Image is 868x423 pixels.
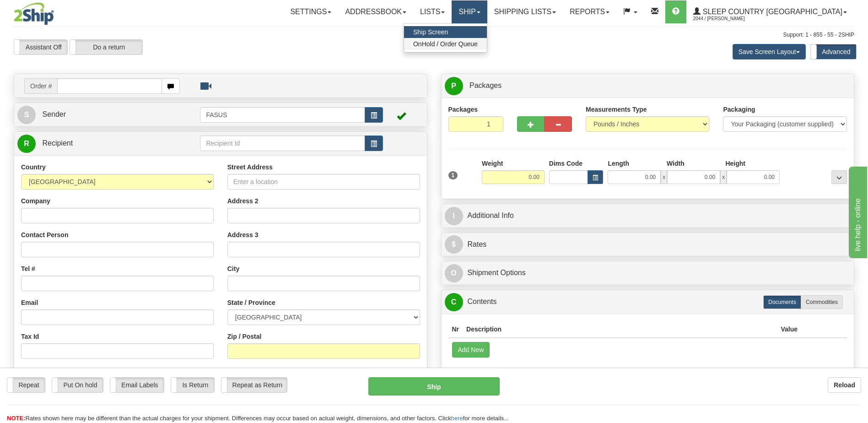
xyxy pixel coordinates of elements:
span: Sleep Country [GEOGRAPHIC_DATA] [701,8,842,16]
button: Save Screen Layout [733,44,806,60]
div: Support: 1 - 855 - 55 - 2SHIP [14,31,854,39]
label: Is Return [171,378,214,392]
label: Advanced [811,44,856,59]
label: Tel # [21,264,35,273]
span: R [17,135,36,153]
a: CContents [445,293,851,311]
span: NOTE: [7,415,25,422]
span: 2044 / [PERSON_NAME] [693,14,762,23]
a: Lists [413,0,452,23]
span: OnHold / Order Queue [413,40,478,48]
a: P Packages [445,76,851,95]
a: Addressbook [338,0,413,23]
label: Recipient Type [227,366,273,375]
a: $Rates [445,235,851,254]
a: Reports [563,0,616,23]
span: S [17,106,36,124]
a: Ship [452,0,487,23]
div: ... [831,170,847,184]
span: Ship Screen [413,28,448,36]
a: Shipping lists [487,0,563,23]
label: Country [21,163,46,172]
label: Street Address [227,163,273,172]
input: Enter a location [227,174,420,190]
label: City [227,264,239,273]
label: Packaging [723,105,755,114]
th: Description [463,321,777,338]
label: Zip / Postal [227,332,262,341]
label: Repeat [7,378,45,392]
a: OShipment Options [445,264,851,282]
div: live help - online [7,5,85,16]
a: here [451,415,463,422]
span: 1 [448,171,458,179]
label: Address 2 [227,196,259,206]
label: Repeat as Return [221,378,287,392]
th: Nr [448,321,463,338]
label: Company [21,196,50,206]
span: $ [445,235,463,254]
img: logo2044.jpg [14,2,54,25]
button: Reload [828,377,861,393]
span: C [445,293,463,311]
label: Height [725,159,745,168]
button: Ship [368,377,499,396]
span: Order # [24,78,57,94]
label: Tax Id [21,332,39,341]
a: Ship Screen [404,26,487,38]
label: Assistant Off [14,40,67,54]
label: Email Labels [110,378,164,392]
a: Sleep Country [GEOGRAPHIC_DATA] 2044 / [PERSON_NAME] [686,0,854,23]
label: Packages [448,105,478,114]
label: Commodities [801,295,843,309]
span: Sender [42,110,66,118]
label: Measurements Type [586,105,647,114]
label: Residential [21,366,55,375]
iframe: chat widget [847,165,867,258]
label: Contact Person [21,230,68,239]
label: Documents [763,295,801,309]
button: Add New [452,342,490,358]
label: Put On hold [52,378,103,392]
span: Packages [469,81,501,89]
a: IAdditional Info [445,206,851,225]
label: Dims Code [549,159,582,168]
label: Address 3 [227,230,259,239]
label: Weight [482,159,503,168]
a: Settings [283,0,338,23]
label: State / Province [227,298,275,307]
label: Email [21,298,38,307]
th: Value [777,321,801,338]
a: R Recipient [17,134,180,153]
a: OnHold / Order Queue [404,38,487,50]
span: Recipient [42,139,73,147]
label: Save / Update in Address Book [330,366,420,384]
span: P [445,77,463,95]
span: x [661,170,667,184]
label: Do a return [70,40,142,54]
input: Sender Id [200,107,365,123]
span: O [445,264,463,282]
a: S Sender [17,105,200,124]
span: I [445,207,463,225]
input: Recipient Id [200,136,365,151]
b: Reload [834,381,855,389]
label: Width [667,159,685,168]
label: Length [608,159,629,168]
span: x [720,170,727,184]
